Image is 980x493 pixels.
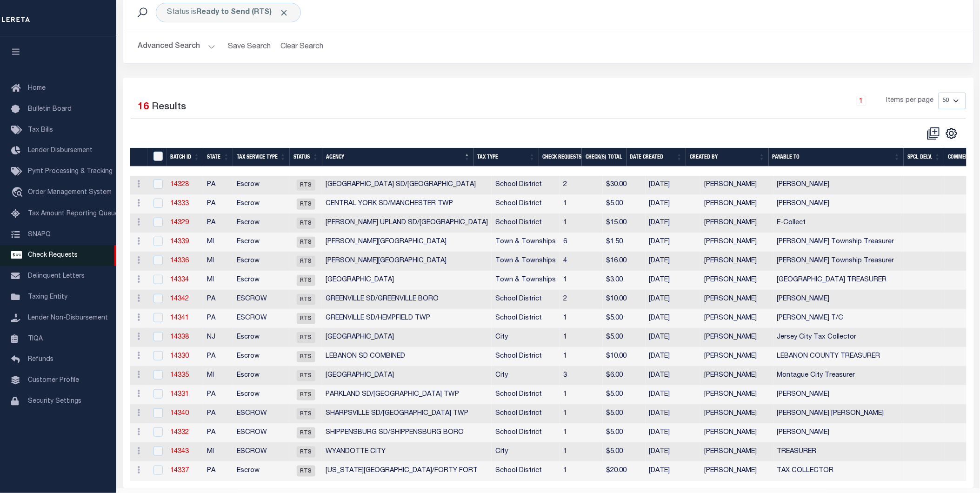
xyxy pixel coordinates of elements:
td: [PERSON_NAME] [700,271,773,290]
td: School District [492,176,560,195]
td: $5.00 [603,405,646,424]
td: MI [203,366,233,386]
td: 3 [560,366,602,386]
td: GREENVILLE SD/HEMPFIELD TWP [322,309,492,328]
a: 1 [856,96,867,106]
th: Created By: activate to sort column ascending [686,148,769,167]
td: $5.00 [603,195,646,214]
th: Batch Id: activate to sort column ascending [167,148,203,167]
td: [PERSON_NAME] [700,195,773,214]
td: LEBANON COUNTY TREASURER [773,347,904,366]
td: 1 [560,347,602,366]
td: Escrow [233,252,290,271]
td: [DATE] [646,405,701,424]
a: 14340 [170,410,189,417]
span: RTS [297,199,315,210]
td: Escrow [233,271,290,290]
span: Bulletin Board [28,106,72,113]
td: PA [203,195,233,214]
th: Payable To: activate to sort column ascending [769,148,904,167]
td: Town & Townships [492,233,560,252]
td: [DATE] [646,176,701,195]
th: Tax Type: activate to sort column ascending [474,148,539,167]
a: 14342 [170,296,189,302]
td: ESCROW [233,309,290,328]
td: [PERSON_NAME] [700,443,773,462]
button: Save Search [223,38,277,56]
td: 1 [560,462,602,481]
td: City [492,328,560,347]
span: RTS [297,180,315,191]
td: $5.00 [603,309,646,328]
a: 14331 [170,391,189,398]
td: [GEOGRAPHIC_DATA] TREASURER [773,271,904,290]
td: [PERSON_NAME] [700,214,773,233]
span: Check Requests [28,252,78,259]
td: $5.00 [603,424,646,443]
td: [PERSON_NAME] [PERSON_NAME] [773,405,904,424]
td: [PERSON_NAME] [773,424,904,443]
td: 1 [560,405,602,424]
span: SNAPQ [28,231,51,238]
td: [PERSON_NAME][GEOGRAPHIC_DATA] [322,252,492,271]
i: travel_explore [11,187,26,199]
span: Customer Profile [28,377,79,384]
td: ESCROW [233,443,290,462]
td: School District [492,386,560,405]
td: [GEOGRAPHIC_DATA] [322,366,492,386]
a: 14343 [170,448,189,455]
div: Click to Edit [156,3,301,22]
td: 1 [560,328,602,347]
span: RTS [297,446,315,458]
td: ESCROW [233,290,290,309]
td: TAX COLLECTOR [773,462,904,481]
th: Status: activate to sort column ascending [290,148,322,167]
span: Lender Non-Disbursement [28,315,108,321]
td: Escrow [233,386,290,405]
a: 14339 [170,239,189,245]
td: School District [492,195,560,214]
span: RTS [297,275,315,286]
td: Jersey City Tax Collector [773,328,904,347]
td: NJ [203,328,233,347]
td: 2 [560,290,602,309]
td: [DATE] [646,214,701,233]
td: E-Collect [773,214,904,233]
a: 14334 [170,277,189,283]
td: $3.00 [603,271,646,290]
span: RTS [297,218,315,229]
td: MI [203,443,233,462]
td: WYANDOTTE CITY [322,443,492,462]
td: $10.00 [603,347,646,366]
a: 14330 [170,353,189,360]
td: [PERSON_NAME] [773,290,904,309]
td: PA [203,462,233,481]
b: Ready to Send (RTS) [197,9,289,16]
td: [PERSON_NAME] [700,252,773,271]
td: PARKLAND SD/[GEOGRAPHIC_DATA] TWP [322,386,492,405]
td: $30.00 [603,176,646,195]
td: $20.00 [603,462,646,481]
a: 14328 [170,181,189,188]
td: [DATE] [646,252,701,271]
span: RTS [297,370,315,381]
td: $15.00 [603,214,646,233]
span: Taxing Entity [28,294,67,300]
td: $5.00 [603,443,646,462]
td: ESCROW [233,405,290,424]
td: 1 [560,309,602,328]
td: Town & Townships [492,271,560,290]
td: [PERSON_NAME] [700,328,773,347]
td: Escrow [233,366,290,386]
a: 14329 [170,220,189,226]
td: Town & Townships [492,252,560,271]
td: School District [492,309,560,328]
td: PA [203,176,233,195]
td: 6 [560,233,602,252]
td: PA [203,290,233,309]
td: City [492,443,560,462]
th: Check(s) Total [582,148,627,167]
td: TREASURER [773,443,904,462]
td: [PERSON_NAME] Township Treasurer [773,233,904,252]
td: [DATE] [646,271,701,290]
